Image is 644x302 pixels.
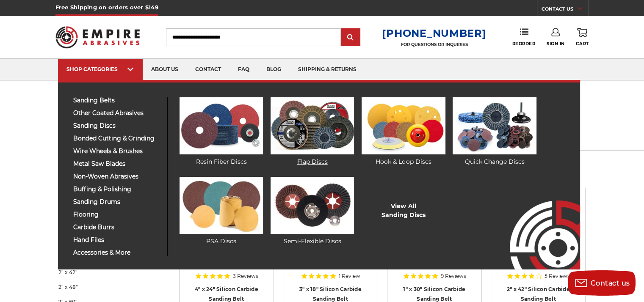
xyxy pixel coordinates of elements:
[180,97,263,154] img: Resin Fiber Discs
[73,135,161,142] span: bonded cutting & grinding
[73,123,161,129] span: sanding discs
[591,279,630,287] span: Contact us
[453,97,536,154] img: Quick Change Discs
[568,270,636,296] button: Contact us
[576,41,589,47] span: Cart
[547,41,565,47] span: Sign In
[73,173,161,180] span: non-woven abrasives
[73,224,161,231] span: carbide burrs
[271,97,354,154] img: Flap Discs
[180,177,263,246] a: PSA Discs
[73,250,161,256] span: accessories & more
[58,265,157,280] a: 2" x 42"
[73,148,161,154] span: wire wheels & brushes
[453,97,536,166] a: Quick Change Discs
[512,28,535,46] a: Reorder
[512,41,535,47] span: Reorder
[180,97,263,166] a: Resin Fiber Discs
[73,199,161,205] span: sanding drums
[66,66,134,72] div: SHOP CATEGORIES
[187,59,229,80] a: contact
[73,211,161,218] span: flooring
[290,59,365,80] a: shipping & returns
[73,110,161,116] span: other coated abrasives
[258,59,290,80] a: blog
[381,202,426,220] a: View AllSanding Discs
[271,177,354,234] img: Semi-Flexible Discs
[180,177,263,234] img: PSA Discs
[271,97,354,166] a: Flap Discs
[271,177,354,246] a: Semi-Flexible Discs
[143,59,187,80] a: about us
[576,28,589,47] a: Cart
[382,27,486,39] a: [PHONE_NUMBER]
[382,42,486,47] p: FOR QUESTIONS OR INQUIRIES
[342,29,359,46] input: Submit
[73,237,161,243] span: hand files
[229,59,258,80] a: faq
[542,4,589,16] a: CONTACT US
[495,176,580,269] img: Empire Abrasives Logo Image
[58,280,157,294] a: 2" x 48"
[73,186,161,192] span: buffing & polishing
[55,21,140,54] img: Empire Abrasives
[362,97,445,166] a: Hook & Loop Discs
[73,161,161,167] span: metal saw blades
[362,97,445,154] img: Hook & Loop Discs
[73,97,161,104] span: sanding belts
